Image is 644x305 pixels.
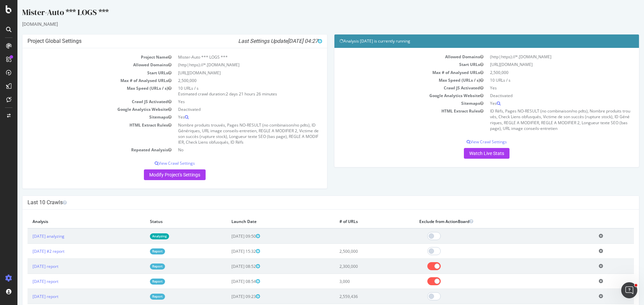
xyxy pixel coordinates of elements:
[15,294,41,299] a: [DATE] report
[317,259,397,274] td: 2,300,000
[10,199,616,206] h4: Last 10 Crawls
[322,38,616,45] h4: Analysis [DATE] is currently running
[214,279,243,284] span: [DATE] 08:54
[621,282,637,298] iframe: Intercom live chat
[214,294,243,299] span: [DATE] 09:23
[446,148,492,159] a: Watch Live Stats
[322,76,469,84] td: Max Speed (URLs / s)
[322,84,469,92] td: Crawl JS Activated
[157,84,305,98] td: 10 URLs / s Estimated crawl duration:
[221,38,305,45] i: Last Settings Update
[270,38,305,44] span: [DATE] 04:27
[469,84,616,92] td: Yes
[15,248,47,254] a: [DATE] #2 report
[157,61,305,69] td: (http|https)://*.[DOMAIN_NAME]
[157,98,305,105] td: Yes
[157,77,305,84] td: 2,500,000
[157,105,305,113] td: Deactivated
[317,274,397,289] td: 3,000
[397,215,576,228] th: Exclude from ActionBoard
[15,279,41,284] a: [DATE] report
[317,244,397,259] td: 2,500,000
[157,69,305,77] td: [URL][DOMAIN_NAME]
[469,76,616,84] td: 10 URLs / s
[10,69,157,77] td: Start URLs
[322,53,469,61] td: Allowed Domains
[10,215,127,228] th: Analysis
[10,146,157,154] td: Repeated Analysis
[469,107,616,132] td: ID Réfs, Pages NO-RESULT (no combinaison/no pdts), Nombre produits trouvés, Check Liens obfusqués...
[127,215,209,228] th: Status
[10,61,157,69] td: Allowed Domains
[322,107,469,132] td: HTML Extract Rules
[132,294,148,299] a: Report
[214,248,243,254] span: [DATE] 15:32
[15,233,47,239] a: [DATE] analyzing
[469,53,616,61] td: (http|https)://*.[DOMAIN_NAME]
[322,61,469,68] td: Start URLs
[10,84,157,98] td: Max Speed (URLs / s)
[214,233,243,239] span: [DATE] 09:50
[126,169,188,180] a: Modify Project's Settings
[10,160,305,166] p: View Crawl Settings
[469,92,616,99] td: Deactivated
[132,248,148,254] a: Report
[469,61,616,68] td: [URL][DOMAIN_NAME]
[208,91,260,97] span: 2 days 21 hours 26 minutes
[469,99,616,107] td: Yes
[322,139,616,145] p: View Crawl Settings
[132,263,148,269] a: Report
[10,77,157,84] td: Max # of Analysed URLs
[10,38,305,45] h4: Project Global Settings
[322,69,469,76] td: Max # of Analysed URLs
[132,279,148,284] a: Report
[317,215,397,228] th: # of URLs
[132,233,152,239] a: Analyzing
[10,53,157,61] td: Project Name
[317,289,397,304] td: 2,559,436
[5,21,622,27] div: [DOMAIN_NAME]
[157,113,305,121] td: Yes
[10,105,157,113] td: Google Analytics Website
[214,263,243,269] span: [DATE] 08:52
[157,146,305,154] td: No
[209,215,317,228] th: Launch Date
[10,121,157,146] td: HTML Extract Rules
[322,99,469,107] td: Sitemaps
[157,121,305,146] td: Nombre produits trouvés, Pages NO-RESULT (no combinaison/no pdts), ID Génériques, URL image conse...
[10,113,157,121] td: Sitemaps
[469,69,616,76] td: 2,500,000
[15,263,41,269] a: [DATE] report
[322,92,469,99] td: Google Analytics Website
[10,98,157,105] td: Crawl JS Activated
